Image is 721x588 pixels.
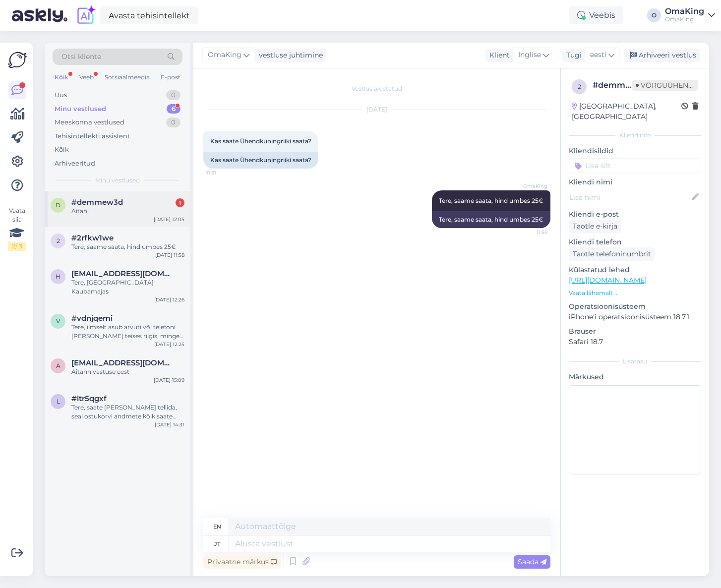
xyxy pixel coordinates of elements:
[71,207,89,215] font: Aitäh!
[55,73,68,81] font: Kõik
[569,158,701,173] input: Lisa silt
[523,183,547,189] font: OmaKing
[109,11,190,20] font: Avasta tehisintellekt
[641,81,718,90] font: Võrguühenduseta
[665,7,715,23] a: OmaKingOmaKing
[569,177,612,186] font: Kliendi nimi
[71,358,208,367] font: [EMAIL_ADDRESS][DOMAIN_NAME]
[569,146,613,155] font: Kliendisildid
[598,80,648,90] font: demmew3d
[15,242,22,250] font: / 3
[71,233,114,242] font: #2rfkw1we
[566,51,582,59] font: Tugi
[537,229,547,235] font: 11:58
[210,156,311,164] font: Kas saate Ühendkuningriiki saata?
[71,323,183,366] font: Tere, ilmselt asub arvuti või telefoni [PERSON_NAME] teises riigis, minge maksma lehele ja muudke...
[619,131,651,139] font: Kliendiinfo
[623,357,647,365] font: Lisatasu
[71,269,175,278] span: hanshendrikmikk+omahing@gmail.com
[210,137,311,145] font: Kas saate Ühendkuningriiki saata?
[71,243,176,250] font: Tere, saame saata, hind umbes 25€
[569,289,619,296] font: Vaata lähemalt ...
[71,279,154,295] font: Tere, [GEOGRAPHIC_DATA] Kaubamajas
[573,222,617,231] font: Taotle e-kirja
[518,557,539,566] font: Saada
[214,540,220,547] font: jt
[439,216,543,223] font: Tere, saame saata, hind umbes 25€
[569,312,689,321] font: iPhone'i operatsioonisüsteem 18.7.1
[665,15,694,23] font: OmaKing
[155,421,184,428] font: [DATE] 14:31
[569,337,603,346] font: Safari 18.7
[56,273,60,280] font: h
[57,398,60,405] font: l
[154,296,184,303] font: [DATE] 12:26
[589,10,615,20] font: Veebis
[259,51,323,59] font: vestluse juhtimine
[8,51,27,69] img: Askly logo
[71,394,107,403] font: #ltr5qgxf
[179,199,181,206] font: 1
[57,237,60,244] font: 2
[12,242,15,250] font: 2
[171,91,176,99] font: 0
[71,394,107,403] span: #ltr5qgxf
[518,50,541,59] font: Inglise
[55,132,130,140] font: Tehisintellekti assistent
[95,176,140,184] font: Minu vestlused
[207,557,269,566] font: Privaatne märkus
[665,6,704,16] font: OmaKing
[154,377,184,383] font: [DATE] 15:09
[572,102,657,121] font: [GEOGRAPHIC_DATA], [GEOGRAPHIC_DATA]
[593,80,598,90] font: #
[208,50,241,59] font: OmaKing
[55,91,67,99] font: Uus
[161,73,180,81] font: E-post
[590,50,606,59] font: eesti
[105,73,150,81] font: Sotsiaalmeedia
[75,5,96,26] img: avastamis-tehisintellekt
[71,197,123,207] font: #demmew3d
[71,198,123,207] span: #demmew3d
[71,234,114,242] span: #2rfkw1we
[55,159,95,167] font: Arhiveeritud
[71,269,208,278] font: [EMAIL_ADDRESS][DOMAIN_NAME]
[569,265,630,274] font: Külastatud lehed
[71,368,129,375] font: Aitähh vastuse eest
[79,73,94,81] font: Veeb
[352,85,402,92] font: Vestlus alustatud
[154,216,184,223] font: [DATE] 12:05
[573,249,651,258] font: Taotle telefoninumbrit
[71,404,177,438] font: Tere, saate [PERSON_NAME] tellida, seal ostukorvi andmete kõik saate vaadata ka riiki palju maksa...
[155,252,184,258] font: [DATE] 11:58
[56,201,60,209] font: d
[569,192,690,203] input: Lisa nimi
[154,341,184,348] font: [DATE] 12:25
[439,197,543,204] font: Tere, saame saata, hind umbes 25€
[55,145,69,153] font: Kõik
[639,51,696,59] font: Arhiveeri vestlus
[9,207,25,223] font: Vaata siia
[56,317,60,325] font: v
[213,523,221,530] font: en
[71,313,113,323] font: #vdnjqemi
[569,237,622,246] font: Kliendi telefon
[171,118,176,126] font: 0
[569,302,646,311] font: Operatsioonisüsteem
[55,105,106,113] font: Minu vestlused
[569,276,647,285] a: [URL][DOMAIN_NAME]
[172,105,176,113] font: 6
[578,83,581,90] font: 2
[55,118,124,126] font: Meeskonna vestlused
[206,170,216,176] font: 11:51
[100,6,198,24] a: Avasta tehisintellekt
[569,372,604,381] font: Märkused
[489,51,510,59] font: Klient
[569,210,619,219] font: Kliendi e-post
[569,327,596,336] font: Brauser
[366,106,387,113] font: [DATE]
[71,358,175,367] span: alehtsalu@gmail.com
[652,11,657,19] font: O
